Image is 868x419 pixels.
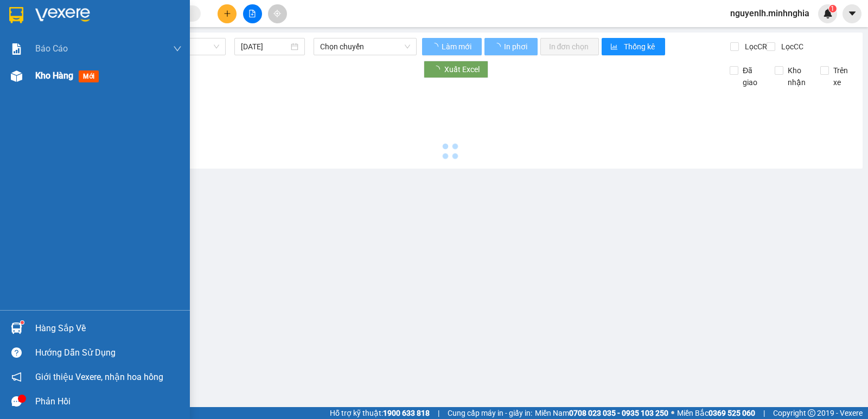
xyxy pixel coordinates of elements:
span: Lọc CC [777,41,805,53]
span: Cung cấp máy in - giấy in: [448,407,532,419]
span: bar-chart [610,43,620,51]
span: ⚪️ [671,411,674,415]
span: loading [493,43,502,50]
span: | [438,407,439,419]
span: In phơi [504,41,529,53]
strong: 1900 633 818 [383,409,430,417]
span: file-add [248,10,256,17]
button: aim [268,4,287,23]
sup: 1 [21,321,24,324]
span: Miền Bắc [677,407,755,419]
span: Chọn chuyến [320,38,410,55]
span: 1 [831,5,834,12]
button: plus [218,4,237,23]
span: Báo cáo [35,42,68,55]
span: Thống kê [624,41,656,53]
span: message [11,396,22,407]
img: warehouse-icon [11,323,22,334]
span: Hỗ trợ kỹ thuật: [330,407,430,419]
span: loading [431,43,440,50]
span: copyright [808,409,815,417]
span: Làm mới [442,41,473,53]
div: Phản hồi [35,394,182,410]
div: Hàng sắp về [35,320,182,337]
img: logo-vxr [9,7,23,23]
img: solution-icon [11,43,22,55]
div: Hướng dẫn sử dụng [35,345,182,361]
span: Kho hàng [35,70,73,81]
span: | [763,407,765,419]
button: file-add [243,4,262,23]
span: caret-down [847,9,857,18]
span: aim [273,10,281,17]
span: Kho nhận [783,65,812,88]
span: plus [224,10,231,17]
span: mới [79,70,99,82]
span: Miền Nam [535,407,668,419]
span: Đã giao [738,65,767,88]
img: icon-new-feature [823,9,833,18]
input: 15/08/2025 [241,41,289,53]
span: question-circle [11,347,22,358]
strong: 0369 525 060 [709,409,755,417]
button: bar-chartThống kê [602,38,665,55]
button: In đơn chọn [540,38,599,55]
button: Xuất Excel [424,61,488,78]
span: Giới thiệu Vexere, nhận hoa hồng [35,370,163,384]
button: In phơi [484,38,538,55]
span: notification [11,372,22,382]
strong: 0708 023 035 - 0935 103 250 [569,409,668,417]
sup: 1 [829,5,837,12]
button: Làm mới [422,38,482,55]
span: Trên xe [829,65,857,88]
span: Lọc CR [741,41,769,53]
img: warehouse-icon [11,70,22,82]
button: caret-down [843,4,861,23]
span: down [173,44,182,53]
span: nguyenlh.minhnghia [722,7,818,20]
